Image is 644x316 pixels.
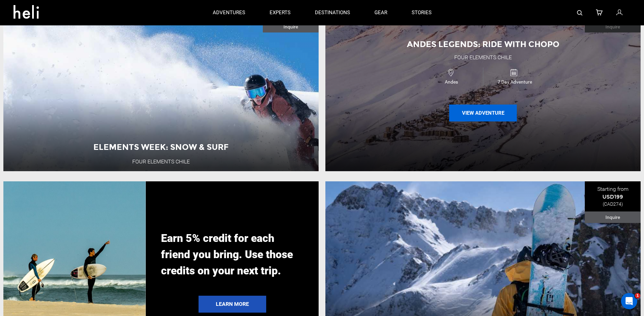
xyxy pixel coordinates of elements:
[635,293,640,298] span: 1
[315,9,350,16] p: destinations
[483,78,546,85] span: 7 Day Adventure
[449,105,517,121] button: View Adventure
[199,296,266,313] a: Learn More
[454,54,512,62] div: Four Elements Chile
[161,230,303,279] p: Earn 5% credit for each friend you bring. Use those credits on your next trip.
[270,9,291,16] p: experts
[420,78,483,85] span: Andes
[621,293,637,309] iframe: Intercom live chat
[213,9,245,16] p: adventures
[577,10,582,16] img: search-bar-icon.svg
[407,39,559,49] span: Andes Legends: Ride with Chopo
